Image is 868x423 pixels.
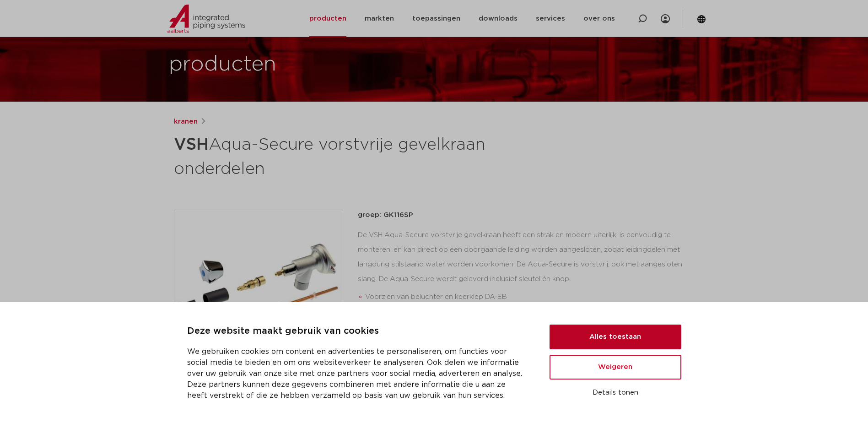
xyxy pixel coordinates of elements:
img: Product Image for VSH Aqua-Secure vorstvrije gevelkraan onderdelen [174,210,343,379]
p: We gebruiken cookies om content en advertenties te personaliseren, om functies voor social media ... [187,346,528,401]
p: Deze website maakt gebruik van cookies [187,324,528,339]
h1: producten [169,50,276,79]
a: kranen [174,116,198,127]
button: Details tonen [550,385,681,401]
p: groep: GK116SP [358,210,695,221]
li: Voorzien van beluchter en keerklep DA-EB [365,290,695,304]
strong: VSH [174,136,209,153]
button: Alles toestaan [550,325,681,349]
h1: Aqua-Secure vorstvrije gevelkraan onderdelen [174,131,518,180]
div: De VSH Aqua-Secure vorstvrije gevelkraan heeft een strak en modern uiterlijk, is eenvoudig te mon... [358,228,695,320]
button: Weigeren [550,355,681,380]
